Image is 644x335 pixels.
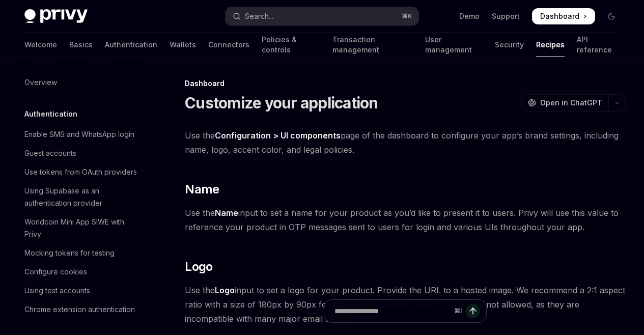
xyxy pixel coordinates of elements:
[185,259,213,275] span: Logo
[402,12,412,20] span: ⌘ K
[24,108,77,120] h5: Authentication
[24,33,57,57] a: Welcome
[540,98,602,108] span: Open in ChatGPT
[185,206,626,234] span: Use the input to set a name for your product as you’d like to present it to users. Privy will use...
[492,11,520,21] a: Support
[16,300,147,319] a: Chrome extension authentication
[603,8,620,24] button: Toggle dark mode
[215,130,341,141] strong: Configuration > UI components
[185,78,626,89] div: Dashboard
[245,10,273,22] div: Search...
[16,263,147,281] a: Configure cookies
[24,166,137,178] div: Use tokens from OAuth providers
[24,9,88,23] img: dark logo
[262,33,320,57] a: Policies & controls
[24,128,134,141] div: Enable SMS and WhatsApp login
[208,33,249,57] a: Connectors
[105,33,157,57] a: Authentication
[215,208,238,218] strong: Name
[24,185,141,209] div: Using Supabase as an authentication provider
[16,125,147,144] a: Enable SMS and WhatsApp login
[24,216,141,240] div: Worldcoin Mini App SIWE with Privy
[170,33,196,57] a: Wallets
[540,11,579,21] span: Dashboard
[334,300,450,322] input: Ask a question...
[185,283,626,326] span: Use the input to set a logo for your product. Provide the URL to a hosted image. We recommend a 2...
[185,128,626,157] span: Use the page of the dashboard to configure your app’s brand settings, including name, logo, accen...
[24,266,87,278] div: Configure cookies
[495,33,524,57] a: Security
[24,147,76,159] div: Guest accounts
[185,94,378,112] h1: Customize your application
[425,33,483,57] a: User management
[24,303,135,316] div: Chrome extension authentication
[24,247,115,259] div: Mocking tokens for testing
[24,76,57,89] div: Overview
[226,7,418,25] button: Open search
[16,244,147,262] a: Mocking tokens for testing
[185,181,219,198] span: Name
[16,144,147,162] a: Guest accounts
[466,304,480,318] button: Send message
[332,33,413,57] a: Transaction management
[24,285,90,297] div: Using test accounts
[521,94,608,111] button: Open in ChatGPT
[536,33,565,57] a: Recipes
[16,182,147,212] a: Using Supabase as an authentication provider
[16,163,147,181] a: Use tokens from OAuth providers
[69,33,93,57] a: Basics
[16,73,147,92] a: Overview
[577,33,620,57] a: API reference
[532,8,595,24] a: Dashboard
[459,11,480,21] a: Demo
[16,213,147,243] a: Worldcoin Mini App SIWE with Privy
[16,282,147,300] a: Using test accounts
[215,285,235,295] strong: Logo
